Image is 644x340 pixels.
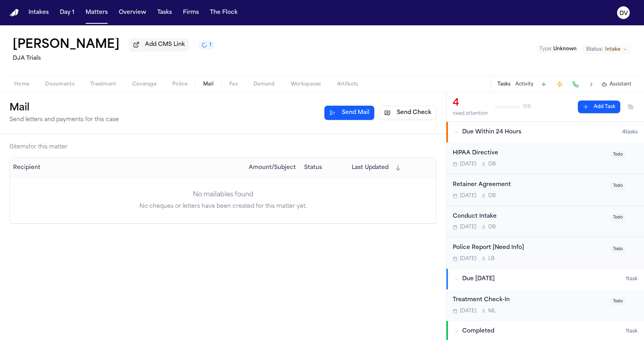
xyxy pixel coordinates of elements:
[460,193,476,199] span: [DATE]
[446,269,644,289] button: Due [DATE]1task
[13,54,215,63] h2: DJA Trials
[605,46,620,53] span: Intake
[623,101,638,113] button: Hide completed tasks (⌘⇧H)
[582,45,631,54] button: Change status from Intake
[453,243,606,253] div: Police Report [Need Info]
[446,174,644,206] div: Open task: Retainer Agreement
[626,328,638,334] span: 1 task
[523,104,531,110] span: 0 / 6
[611,151,625,158] span: Todo
[488,308,496,314] span: M L
[453,296,606,305] div: Treatment Check-In
[497,81,511,87] button: Tasks
[460,224,476,230] span: [DATE]
[460,308,476,314] span: [DATE]
[515,81,533,87] button: Activity
[57,6,78,20] button: Day 1
[129,38,189,51] button: Add CMS Link
[446,289,644,321] div: Open task: Treatment Check-In
[13,38,120,52] h1: [PERSON_NAME]
[229,81,238,87] span: Fax
[460,256,476,262] span: [DATE]
[453,149,606,158] div: HIPAA Directive
[14,81,29,87] span: Home
[132,81,156,87] span: Coverage
[10,143,68,151] div: 0 item s for this matter
[45,81,74,87] span: Documents
[537,45,579,53] button: Edit Type: Unknown
[488,161,496,167] span: D B
[13,38,120,52] button: Edit matter name
[453,180,606,190] div: Retainer Agreement
[462,128,521,136] span: Due Within 24 Hours
[611,298,625,305] span: Todo
[453,212,606,221] div: Conduct Intake
[291,81,321,87] span: Workspaces
[570,79,581,90] button: Make a Call
[453,110,488,117] div: need attention
[25,6,52,20] button: Intakes
[622,129,638,135] span: 4 task s
[446,206,644,237] div: Open task: Conduct Intake
[249,164,296,172] button: Amount/Subject
[488,256,495,262] span: L B
[553,47,577,51] span: Unknown
[10,190,436,199] div: No mailables found
[172,81,187,87] span: Police
[352,164,401,172] button: Last Updated
[13,164,40,172] button: Recipient
[352,164,389,172] span: Last Updated
[10,9,19,17] a: Home
[539,47,552,51] span: Type :
[446,237,644,268] div: Open task: Police Report [Need Info]
[611,214,625,221] span: Todo
[10,9,19,17] img: Finch Logo
[462,275,495,283] span: Due [DATE]
[460,161,476,167] span: [DATE]
[10,102,119,114] h1: Mail
[203,81,213,87] span: Mail
[82,6,111,20] button: Matters
[462,327,494,335] span: Completed
[554,79,565,90] button: Create Immediate Task
[611,245,625,253] span: Todo
[602,81,631,87] button: Assistant
[453,97,488,110] div: 4
[578,101,620,113] button: Add Task
[180,6,202,20] button: Firms
[207,6,241,20] button: The Flock
[253,81,275,87] span: Demand
[10,116,119,124] p: Send letters and payments for this case
[379,106,436,120] button: Send Check
[337,81,358,87] span: Artifacts
[488,224,496,230] span: D B
[198,40,215,50] button: 1 active task
[586,46,603,53] span: Status:
[304,164,322,172] button: Status
[446,142,644,174] div: Open task: HIPAA Directive
[610,81,631,87] span: Assistant
[488,193,496,199] span: D B
[145,41,185,49] span: Add CMS Link
[116,6,149,20] button: Overview
[446,122,644,142] button: Due Within 24 Hours4tasks
[10,203,436,211] div: No cheques or letters have been created for this matter yet.
[611,182,625,190] span: Todo
[626,276,638,282] span: 1 task
[324,106,374,120] button: Send Mail
[210,42,211,48] span: 1
[90,81,116,87] span: Treatment
[538,79,549,90] button: Add Task
[154,6,175,20] button: Tasks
